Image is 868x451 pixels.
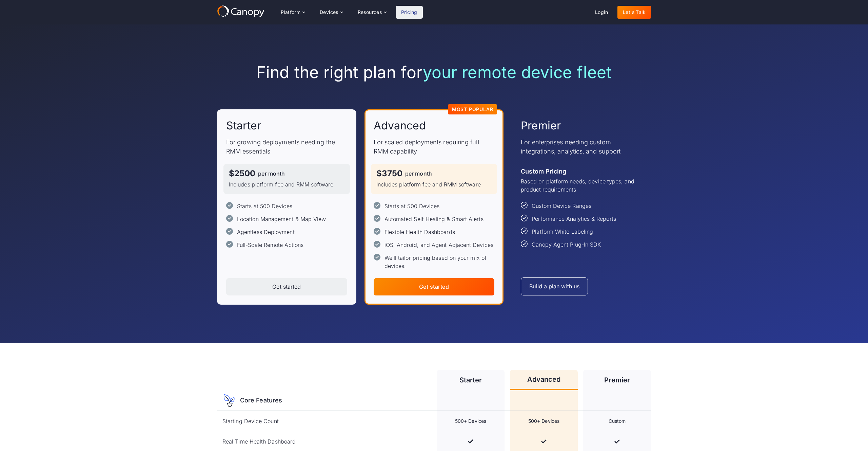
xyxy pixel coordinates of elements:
div: Starter [459,377,482,383]
div: Get started [419,284,449,290]
div: Premier [604,377,630,383]
div: Canopy Agent Plug-In SDK [532,240,601,249]
div: Starting Device Count [222,417,279,425]
div: Advanced [527,376,561,383]
div: $2500 [229,169,255,178]
div: 500+ Devices [455,418,486,425]
div: Most Popular [452,107,493,112]
p: For growing deployments needing the RMM essentials [226,138,347,156]
a: Build a plan with us [521,277,588,295]
h2: Starter [226,119,261,133]
a: Login [590,6,613,19]
div: per month [405,171,432,176]
div: Agentless Deployment [237,228,295,236]
div: Real Time Health Dashboard [222,437,296,446]
div: Custom [609,418,626,425]
span: your remote device fleet [423,62,612,82]
div: Resources [358,10,382,15]
div: Starts at 500 Devices [384,202,440,210]
div: Build a plan with us [529,283,579,290]
div: Flexible Health Dashboards [384,228,455,236]
div: Devices [320,10,338,15]
div: Starts at 500 Devices [237,202,292,210]
h1: Find the right plan for [217,62,651,82]
p: Based on platform needs, device types, and product requirements [521,177,642,194]
a: Pricing [396,6,423,19]
div: Custom Device Ranges [532,202,591,210]
a: Get started [226,278,347,295]
div: Platform White Labeling [532,228,593,236]
div: Platform [281,10,300,15]
div: Performance Analytics & Reports [532,215,616,223]
div: Custom Pricing [521,167,566,176]
h2: Premier [521,119,561,133]
div: Full-Scale Remote Actions [237,241,303,249]
div: 500+ Devices [528,418,559,425]
div: $3750 [376,169,402,178]
h2: Advanced [374,119,426,133]
p: Includes platform fee and RMM software [376,180,492,188]
div: Location Management & Map View [237,215,326,223]
h2: Core Features [240,397,282,404]
div: Automated Self Healing & Smart Alerts [384,215,484,223]
a: Let's Talk [617,6,651,19]
div: per month [258,171,285,176]
p: Includes platform fee and RMM software [229,180,344,188]
a: Get started [374,278,495,295]
p: For scaled deployments requiring full RMM capability [374,138,495,156]
div: We’ll tailor pricing based on your mix of devices. [384,254,495,270]
div: Get started [272,284,301,290]
p: For enterprises needing custom integrations, analytics, and support [521,138,642,156]
div: iOS, Android, and Agent Adjacent Devices [384,241,493,249]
